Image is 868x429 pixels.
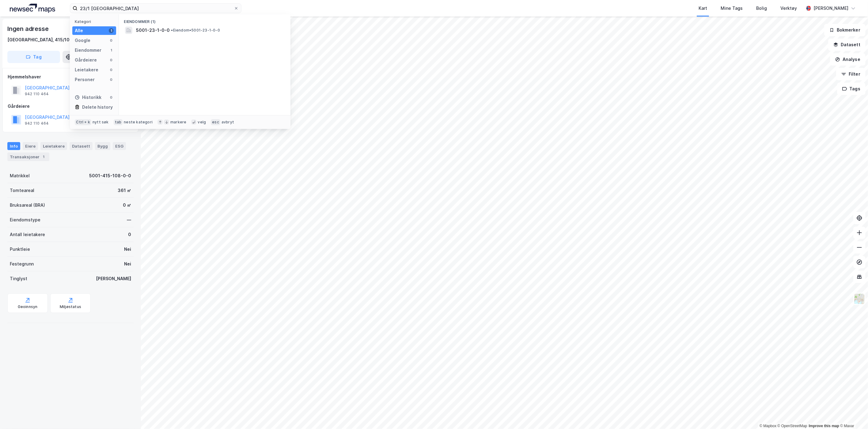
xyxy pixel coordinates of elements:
[837,83,866,95] button: Tags
[837,400,868,429] div: Kontrollprogram for chat
[60,304,81,309] div: Miljøstatus
[222,120,234,125] div: avbryt
[10,187,34,194] div: Tomteareal
[7,51,60,63] button: Tag
[109,48,114,53] div: 1
[124,120,153,125] div: neste kategori
[813,5,848,12] div: [PERSON_NAME]
[75,47,101,54] div: Eiendommer
[128,231,131,238] div: 0
[75,27,83,34] div: Alle
[170,120,186,125] div: markere
[23,142,38,150] div: Eiere
[109,38,114,43] div: 0
[113,142,126,150] div: ESG
[114,119,123,125] div: tab
[10,246,30,253] div: Punktleie
[699,5,707,12] div: Kart
[7,36,73,43] div: [GEOGRAPHIC_DATA], 415/108
[837,400,868,429] iframe: Chat Widget
[721,5,743,12] div: Mine Tags
[8,73,133,81] div: Hjemmelshaver
[7,24,50,34] div: Ingen adresse
[127,216,131,224] div: —
[18,304,38,309] div: Geoinnsyn
[25,121,49,126] div: 942 110 464
[828,39,866,51] button: Datasett
[41,154,47,160] div: 1
[171,28,220,33] span: Eiendom • 5001-23-1-0-0
[109,77,114,82] div: 0
[75,119,91,125] div: Ctrl + k
[75,19,116,24] div: Kategori
[171,28,173,32] span: •
[756,5,767,12] div: Bolig
[96,275,131,282] div: [PERSON_NAME]
[760,424,776,428] a: Mapbox
[89,172,131,179] div: 5001-415-108-0-0
[40,142,67,150] div: Leietakere
[109,95,114,100] div: 0
[109,58,114,62] div: 0
[75,76,95,83] div: Personer
[78,4,234,13] input: Søk på adresse, matrikkel, gårdeiere, leietakere eller personer
[854,293,865,305] img: Z
[123,201,131,209] div: 0 ㎡
[75,37,90,44] div: Google
[75,56,97,64] div: Gårdeiere
[7,152,49,161] div: Transaksjoner
[836,68,866,80] button: Filter
[109,67,114,72] div: 0
[109,28,114,33] div: 1
[10,260,34,268] div: Festegrunn
[8,103,133,110] div: Gårdeiere
[778,424,807,428] a: OpenStreetMap
[10,275,27,282] div: Tinglyst
[10,216,40,224] div: Eiendomstype
[10,172,30,179] div: Matrikkel
[70,142,93,150] div: Datasett
[824,24,866,36] button: Bokmerker
[198,120,206,125] div: velg
[25,92,49,96] div: 942 110 464
[10,4,55,13] img: logo.a4113a55bc3d86da70a041830d287a7e.svg
[136,27,170,34] span: 5001-23-1-0-0
[7,142,20,150] div: Info
[124,246,131,253] div: Nei
[809,424,839,428] a: Improve this map
[830,53,866,66] button: Analyse
[93,120,109,125] div: nytt søk
[82,103,113,111] div: Delete history
[10,231,45,238] div: Antall leietakere
[118,187,131,194] div: 361 ㎡
[75,94,101,101] div: Historikk
[119,14,290,25] div: Eiendommer (1)
[211,119,220,125] div: esc
[75,66,98,73] div: Leietakere
[95,142,110,150] div: Bygg
[124,260,131,268] div: Nei
[10,201,45,209] div: Bruksareal (BRA)
[780,5,797,12] div: Verktøy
